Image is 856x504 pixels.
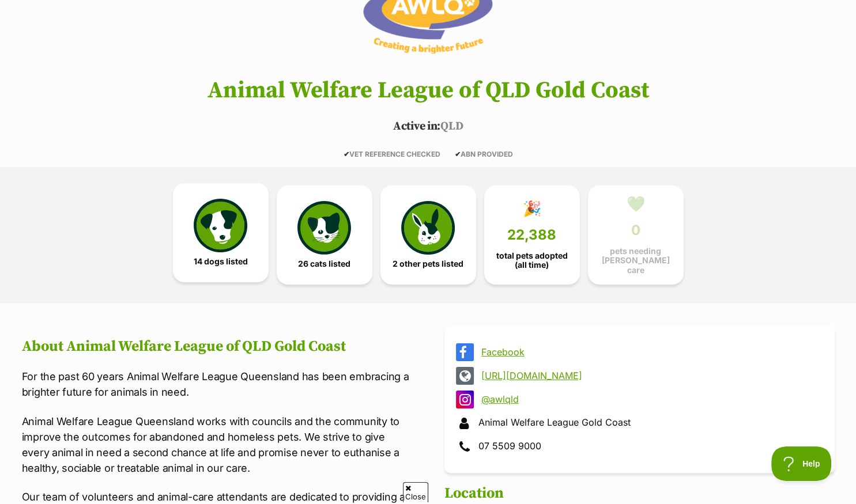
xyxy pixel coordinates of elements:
[507,227,556,243] span: 22,388
[456,438,823,456] div: 07 5509 9000
[393,259,463,268] span: 2 other pets listed
[588,185,684,285] a: 💚 0 pets needing [PERSON_NAME] care
[481,394,819,404] a: @awlqld
[481,370,819,381] a: [URL][DOMAIN_NAME]
[484,185,580,285] a: 🎉 22,388 total pets adopted (all time)
[22,414,412,476] p: Animal Welfare League Queensland works with councils and the community to improve the outcomes fo...
[598,247,674,274] span: pets needing [PERSON_NAME] care
[627,195,645,213] div: 💚
[401,201,454,254] img: bunny-icon-b786713a4a21a2fe6d13e954f4cb29d131f1b31f8a74b52ca2c6d2999bc34bbe.svg
[22,338,412,355] h2: About Animal Welfare League of QLD Gold Coast
[22,369,412,400] p: For the past 60 years Animal Welfare League Queensland has been embracing a brighter future for a...
[403,482,428,502] span: Close
[194,199,247,252] img: petrescue-icon-eee76f85a60ef55c4a1927667547b313a7c0e82042636edf73dce9c88f694885.svg
[455,150,461,158] icon: ✔
[380,185,476,285] a: 2 other pets listed
[194,257,248,266] span: 14 dogs listed
[523,200,541,217] div: 🎉
[771,446,833,481] iframe: Help Scout Beacon - Open
[298,259,350,268] span: 26 cats listed
[173,183,269,282] a: 14 dogs listed
[344,150,349,158] icon: ✔
[444,485,835,502] h2: Location
[5,78,852,103] h1: Animal Welfare League of QLD Gold Coast
[393,119,440,134] span: Active in:
[5,118,852,135] p: QLD
[494,251,570,270] span: total pets adopted (all time)
[297,201,350,254] img: cat-icon-068c71abf8fe30c970a85cd354bc8e23425d12f6e8612795f06af48be43a487a.svg
[455,150,513,158] span: ABN PROVIDED
[481,347,819,357] a: Facebook
[344,150,440,158] span: VET REFERENCE CHECKED
[631,222,640,238] span: 0
[277,185,372,285] a: 26 cats listed
[456,414,823,432] div: Animal Welfare League Gold Coast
